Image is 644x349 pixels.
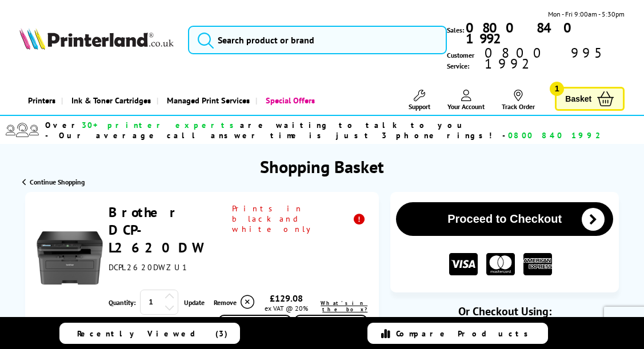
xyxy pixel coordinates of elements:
[464,22,625,44] a: 0800 840 1992
[214,298,237,307] span: Remove
[466,19,580,47] b: 0800 840 1992
[409,102,430,111] span: Support
[396,328,534,339] span: Compare Products
[256,292,317,304] div: £129.08
[61,86,157,115] a: Ink & Toner Cartridges
[22,178,85,186] a: Continue Shopping
[157,86,255,115] a: Managed Print Services
[447,102,485,111] span: Your Account
[317,300,367,312] a: lnk_inthebox
[19,28,174,52] a: Printerland Logo
[486,253,515,275] img: MASTER CARD
[449,253,478,275] img: VISA
[483,47,625,69] span: 0800 995 1992
[502,90,535,111] a: Track Order
[59,323,240,344] a: Recently Viewed (3)
[19,86,61,115] a: Printers
[109,298,135,307] span: Quantity:
[19,28,174,50] img: Printerland Logo
[77,328,228,339] span: Recently Viewed (3)
[109,203,202,256] a: Brother DCP-L2620DW
[447,90,485,111] a: Your Account
[45,120,467,130] span: Over are waiting to talk to you
[565,91,591,107] span: Basket
[555,87,625,111] a: Basket 1
[548,9,625,19] span: Mon - Fri 9:00am - 5:30pm
[550,82,564,96] span: 1
[82,120,240,130] span: 30+ printer experts
[188,26,447,54] input: Search product or brand
[447,25,464,35] span: Sales:
[260,155,384,178] h1: Shopping Basket
[184,298,205,307] a: Update
[30,178,85,186] span: Continue Shopping
[45,130,603,141] span: - Our average call answer time is just 3 phone rings! -
[390,304,619,319] div: Or Checkout Using:
[523,253,552,275] img: American Express
[37,225,103,291] img: Brother DCP-L2620DW
[232,203,367,234] span: Prints in black and white only
[508,130,603,141] span: 0800 840 1992
[109,262,187,272] span: DCPL2620DWZU1
[71,86,151,115] span: Ink & Toner Cartridges
[447,47,625,71] span: Customer Service:
[409,90,430,111] a: Support
[396,202,613,236] button: Proceed to Checkout
[214,294,256,311] a: Delete item from your basket
[255,86,321,115] a: Special Offers
[265,304,308,312] span: ex VAT @ 20%
[367,323,548,344] a: Compare Products
[321,300,367,312] span: What's in the box?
